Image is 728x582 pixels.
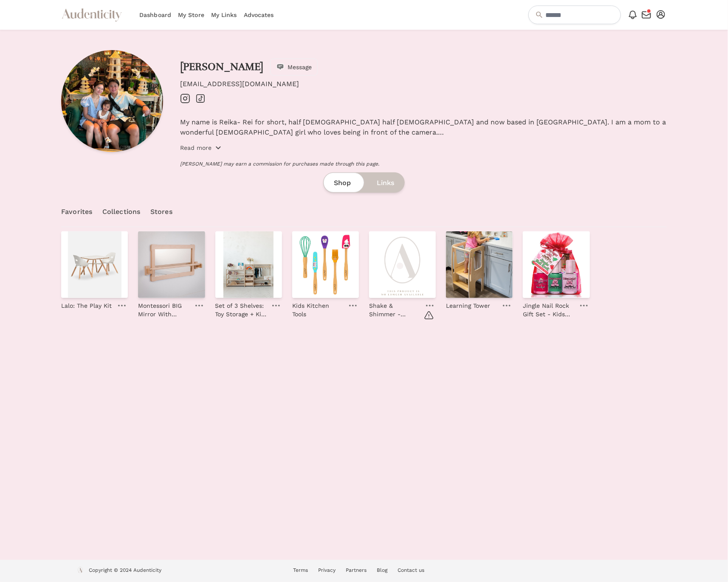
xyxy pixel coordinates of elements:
p: Set of 3 Shelves: Toy Storage + Kid Clothing Rack [215,301,267,318]
p: Montessori BIG Mirror With LONG Pull up Wooden Bar [138,301,189,318]
img: Shake & Shimmer - Glitter Hairspray - Sugar Cookie [369,231,436,298]
p: Read more [180,143,212,152]
a: Kids Kitchen Tools [292,298,344,318]
button: Message [270,59,318,76]
a: [PERSON_NAME] [180,60,263,73]
a: Learning Tower [446,298,490,310]
p: Lalo: The Play Kit [61,301,112,310]
a: Blog [377,567,387,573]
a: Terms [293,567,308,573]
p: Copyright © 2024 Audenticity [89,567,161,575]
p: [EMAIL_ADDRESS][DOMAIN_NAME] [180,79,667,89]
img: Learning Tower [446,231,513,298]
a: Stores [150,197,172,227]
a: Lalo: The Play Kit [61,298,112,310]
a: Favorites [61,197,92,227]
p: My name is Reika- Rei for short, half [DEMOGRAPHIC_DATA] half [DEMOGRAPHIC_DATA] and now based in... [180,117,667,138]
a: Shake & Shimmer - Glitter Hairspray - Sugar Cookie [369,298,420,318]
a: Montessori BIG Mirror With LONG Pull up Wooden Bar [138,298,189,318]
p: Jingle Nail Rock Gift Set - Kids Non-toxic Nail Polish [523,301,574,318]
button: Read more [180,143,222,152]
p: [PERSON_NAME] may earn a commission for purchases made through this page. [180,160,667,167]
a: Set of 3 Shelves: Toy Storage + Kid Clothing Rack [215,298,267,318]
p: Learning Tower [446,301,490,310]
p: Kids Kitchen Tools [292,301,344,318]
img: Montessori BIG Mirror With LONG Pull up Wooden Bar [138,231,205,298]
a: Privacy [318,567,336,573]
span: Message [288,63,312,71]
p: Shake & Shimmer - Glitter Hairspray - Sugar Cookie [369,301,420,318]
a: Collections [102,197,140,227]
img: Jingle Nail Rock Gift Set - Kids Non-toxic Nail Polish [523,231,590,298]
a: Jingle Nail Rock Gift Set - Kids Non-toxic Nail Polish [523,298,574,318]
a: Contact us [398,567,424,573]
img: Profile picture [61,50,163,152]
img: Lalo: The Play Kit [61,231,128,298]
img: Kids Kitchen Tools [292,231,359,298]
img: Set of 3 Shelves: Toy Storage + Kid Clothing Rack [215,231,282,298]
a: Partners [346,567,367,573]
span: Shop [334,178,351,188]
span: Links [377,178,394,188]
